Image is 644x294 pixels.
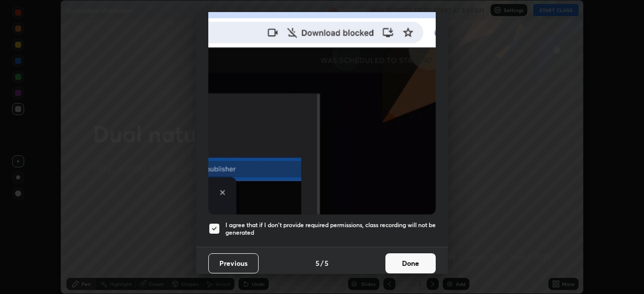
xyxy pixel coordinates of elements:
[325,258,329,268] h4: 5
[320,258,324,268] h4: /
[225,221,436,237] h5: I agree that if I don't provide required permissions, class recording will not be generated
[315,258,319,268] h4: 5
[208,253,259,273] button: Previous
[385,253,436,273] button: Done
